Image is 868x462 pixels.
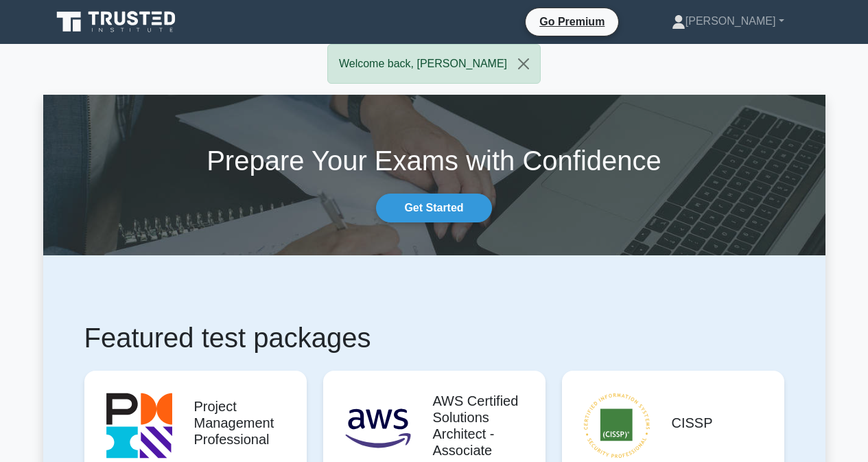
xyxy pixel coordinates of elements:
[43,144,825,177] h1: Prepare Your Exams with Confidence
[531,13,613,30] a: Go Premium
[376,194,491,222] a: Get Started
[327,44,541,84] div: Welcome back, [PERSON_NAME]
[639,8,817,35] a: [PERSON_NAME]
[84,321,784,354] h1: Featured test packages
[507,45,540,83] button: Close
